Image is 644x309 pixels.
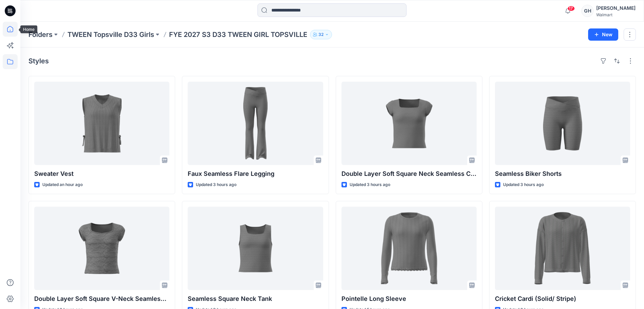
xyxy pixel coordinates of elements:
[495,82,630,165] a: Seamless Biker Shorts
[34,207,169,290] a: Double Layer Soft Square V-Neck Seamless Crop
[588,28,618,41] button: New
[196,181,236,188] p: Updated 3 hours ago
[318,31,324,38] p: 32
[67,30,154,39] a: TWEEN Topsville D33 Girls
[28,57,49,65] h4: Styles
[341,82,477,165] a: Double Layer Soft Square Neck Seamless Crop
[581,5,594,17] div: GH
[503,181,544,188] p: Updated 3 hours ago
[188,169,323,179] p: Faux Seamless Flare Legging
[188,82,323,165] a: Faux Seamless Flare Legging
[188,294,323,304] p: Seamless Square Neck Tank
[34,169,169,179] p: Sweater Vest
[596,12,636,17] div: Walmart
[341,294,477,304] p: Pointelle Long Sleeve
[495,294,630,304] p: Cricket Cardi (Solid/ Stripe)
[495,207,630,290] a: Cricket Cardi (Solid/ Stripe)
[188,207,323,290] a: Seamless Square Neck Tank
[350,181,390,188] p: Updated 3 hours ago
[169,30,307,39] p: FYE 2027 S3 D33 TWEEN GIRL TOPSVILLE
[28,30,53,39] a: Folders
[567,6,575,11] span: 17
[34,82,169,165] a: Sweater Vest
[310,30,332,39] button: 32
[42,181,83,188] p: Updated an hour ago
[341,169,477,179] p: Double Layer Soft Square Neck Seamless Crop
[34,294,169,304] p: Double Layer Soft Square V-Neck Seamless Crop
[341,207,477,290] a: Pointelle Long Sleeve
[495,169,630,179] p: Seamless Biker Shorts
[596,4,636,12] div: [PERSON_NAME]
